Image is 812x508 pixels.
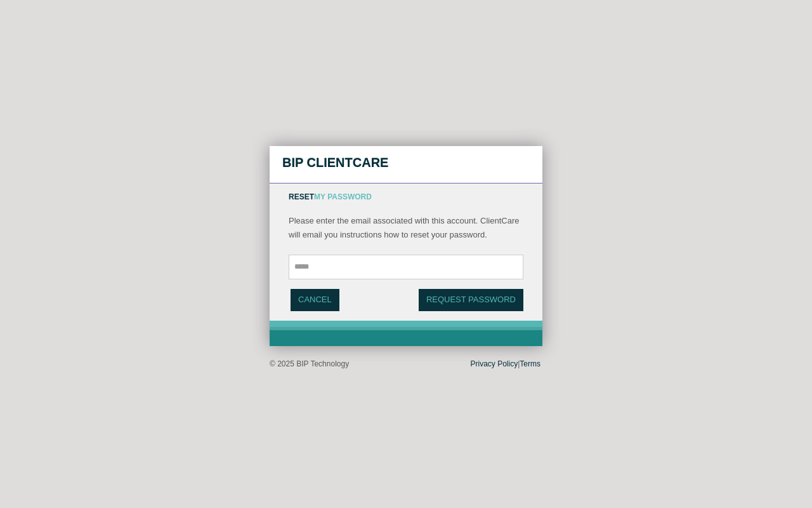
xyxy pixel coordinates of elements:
div: © 2025 BIP Technology [270,359,542,370]
a: Cancel [291,289,339,311]
span: My password [314,192,372,201]
h4: Reset [289,193,523,201]
div: | [471,359,540,370]
a: Terms [520,359,540,368]
p: Please enter the email associated with this account. ClientCare will email you instructions how t... [289,214,523,242]
a: Privacy Policy [471,359,518,368]
h3: BIP ClientCare [282,152,530,177]
button: Request Password [419,289,523,311]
